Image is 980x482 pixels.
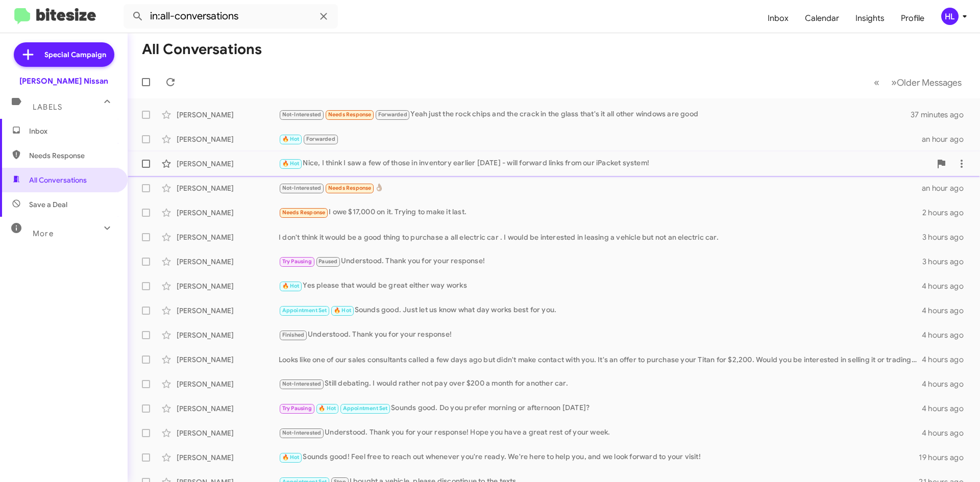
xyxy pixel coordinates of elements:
[922,134,972,144] div: an hour ago
[282,136,300,142] span: 🔥 Hot
[177,134,279,144] div: [PERSON_NAME]
[279,109,911,120] div: Yeah just the rock chips and the crack in the glass that's it all other windows are good
[279,182,922,194] div: 👌🏽
[33,103,62,112] span: Labels
[177,403,279,414] div: [PERSON_NAME]
[334,307,351,314] span: 🔥 Hot
[177,379,279,389] div: [PERSON_NAME]
[279,158,931,169] div: Nice, I think I saw a few of those in inventory earlier [DATE] - will forward links from our iPac...
[797,4,847,33] a: Calendar
[911,110,972,120] div: 37 minutes ago
[922,183,972,193] div: an hour ago
[279,256,922,267] div: Understood. Thank you for your response!
[177,208,279,218] div: [PERSON_NAME]
[177,257,279,267] div: [PERSON_NAME]
[44,49,106,60] span: Special Campaign
[279,280,922,292] div: Yes please that would be great either way works
[282,283,300,289] span: 🔥 Hot
[124,4,338,29] input: Search
[279,305,922,316] div: Sounds good. Just let us know what day works best for you.
[14,42,114,67] a: Special Campaign
[868,72,886,93] button: Previous
[282,160,300,167] span: 🔥 Hot
[29,150,116,161] span: Needs Response
[922,428,972,438] div: 4 hours ago
[922,232,972,242] div: 3 hours ago
[177,281,279,291] div: [PERSON_NAME]
[279,427,922,439] div: Understood. Thank you for your response! Hope you have a great rest of your week.
[29,175,87,185] span: All Conversations
[922,330,972,340] div: 4 hours ago
[343,405,388,412] span: Appointment Set
[874,76,879,89] span: «
[279,329,922,341] div: Understood. Thank you for your response!
[919,452,972,463] div: 19 hours ago
[922,379,972,389] div: 4 hours ago
[318,405,336,412] span: 🔥 Hot
[177,330,279,340] div: [PERSON_NAME]
[282,307,327,314] span: Appointment Set
[29,126,116,136] span: Inbox
[177,183,279,193] div: [PERSON_NAME]
[847,4,893,33] a: Insights
[279,378,922,390] div: Still debating. I would rather not pay over $200 a month for another car.
[922,306,972,316] div: 4 hours ago
[868,72,968,93] nav: Page navigation example
[282,111,322,118] span: Not-Interested
[282,405,312,412] span: Try Pausing
[33,229,54,238] span: More
[759,4,797,33] a: Inbox
[177,306,279,316] div: [PERSON_NAME]
[282,429,322,436] span: Not-Interested
[177,232,279,242] div: [PERSON_NAME]
[282,209,326,216] span: Needs Response
[19,76,108,86] div: [PERSON_NAME] Nissan
[177,159,279,169] div: [PERSON_NAME]
[282,185,322,191] span: Not-Interested
[922,354,972,365] div: 4 hours ago
[922,281,972,291] div: 4 hours ago
[318,258,337,265] span: Paused
[885,72,968,93] button: Next
[279,451,919,463] div: Sounds good! Feel free to reach out whenever you're ready. We're here to help you, and we look fo...
[328,111,372,118] span: Needs Response
[328,185,372,191] span: Needs Response
[282,258,312,265] span: Try Pausing
[177,428,279,438] div: [PERSON_NAME]
[282,380,322,387] span: Not-Interested
[177,110,279,120] div: [PERSON_NAME]
[304,135,337,144] span: Forwarded
[279,354,922,365] div: Looks like one of our sales consultants called a few days ago but didn't make contact with you. I...
[142,41,262,58] h1: All Conversations
[922,257,972,267] div: 3 hours ago
[941,8,959,25] div: HL
[933,8,969,25] button: HL
[922,403,972,414] div: 4 hours ago
[282,332,305,338] span: Finished
[891,76,897,89] span: »
[29,199,67,210] span: Save a Deal
[897,77,962,88] span: Older Messages
[922,208,972,218] div: 2 hours ago
[279,232,922,242] div: I don't think it would be a good thing to purchase a all electric car . I would be interested in ...
[376,110,409,120] span: Forwarded
[282,454,300,461] span: 🔥 Hot
[177,354,279,365] div: [PERSON_NAME]
[279,402,922,414] div: Sounds good. Do you prefer morning or afternoon [DATE]?
[177,452,279,463] div: [PERSON_NAME]
[279,207,922,218] div: I owe $17,000 on it. Trying to make it last.
[893,4,933,33] a: Profile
